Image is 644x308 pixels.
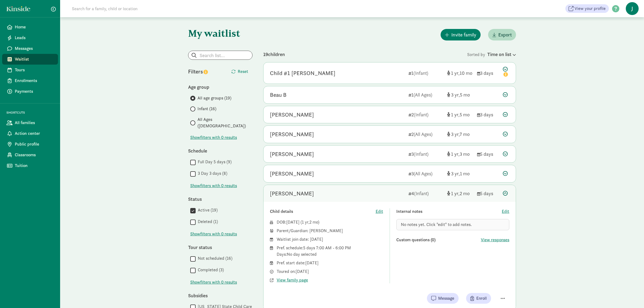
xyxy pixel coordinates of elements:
[396,237,481,243] div: Custom questions (0)
[414,70,428,76] span: (Infant)
[441,29,481,40] button: Invite family
[302,219,309,225] span: 1
[196,207,218,213] label: Active (19)
[408,190,443,197] div: 4
[460,170,470,177] span: 1
[477,150,499,158] div: 5 days
[196,255,232,262] label: Not scheduled (16)
[277,245,383,258] div: Pref. schedule: 5 days 7:00 AM - 6:00 PM Days: No day selected
[309,219,318,225] span: 2
[270,150,314,158] div: Delilah DiMezza
[408,170,443,177] div: 3
[414,151,429,157] span: (Infant)
[15,45,54,52] span: Messages
[408,131,443,138] div: 2
[447,131,473,138] div: [object Object]
[2,160,58,171] a: Tuition
[460,92,470,98] span: 5
[15,77,54,84] span: Enrollments
[277,277,308,283] button: View family page
[451,112,460,118] span: 1
[2,22,58,32] a: Home
[447,111,473,118] div: [object Object]
[438,295,454,302] span: Message
[2,43,58,54] a: Messages
[263,51,467,58] div: 19 children
[15,35,54,41] span: Leads
[188,147,253,154] div: Schedule
[2,150,58,160] a: Classrooms
[190,134,237,141] button: Showfilters with 0 results
[414,131,433,137] span: (All Ages)
[460,190,470,196] span: 2
[487,51,516,58] div: Time on list
[188,51,252,60] input: Search list...
[190,231,237,237] span: Show filters with 0 results
[460,131,470,137] span: 7
[502,208,509,215] button: Edit
[460,112,470,118] span: 5
[2,75,58,86] a: Enrollments
[270,91,287,99] div: Beau B
[238,68,248,75] span: Reset
[451,170,460,177] span: 3
[488,29,516,40] button: Export
[2,65,58,75] a: Tours
[376,208,383,215] button: Edit
[270,208,376,215] div: Child details
[447,91,473,98] div: [object Object]
[277,236,383,243] div: Waitlist join date: [DATE]
[196,170,227,177] label: 3 Day 3 days (8)
[498,31,512,38] span: Export
[427,293,459,304] button: Message
[270,189,314,198] div: David Mann
[466,293,491,304] button: Enroll
[270,169,314,178] div: Tia Quill
[15,67,54,73] span: Tours
[188,68,220,76] div: Filters
[467,51,516,58] div: Sorted by
[15,120,54,126] span: All families
[277,268,383,275] div: Toured on: [DATE]
[15,88,54,95] span: Payments
[2,32,58,43] a: Leads
[460,70,472,76] span: 10
[190,183,237,189] span: Show filters with 0 results
[188,292,253,299] div: Subsidies
[197,116,253,129] span: All Ages ([DEMOGRAPHIC_DATA])
[451,190,460,196] span: 1
[447,150,473,158] div: [object Object]
[451,151,460,157] span: 1
[617,282,644,308] iframe: Chat Widget
[188,28,253,39] h1: My waitlist
[565,4,609,13] a: View your profile
[270,69,335,77] div: Child #1 Stewart
[477,190,499,197] div: 5 days
[196,218,218,225] label: Deleted (1)
[2,128,58,139] a: Action center
[401,222,472,227] span: No notes yet. Click "edit" to add notes.
[414,170,433,177] span: (All Ages)
[447,190,473,197] div: [object Object]
[408,69,443,77] div: 1
[277,219,383,225] div: DOB: ( )
[196,159,232,165] label: Full Day 5 days (9)
[451,131,460,137] span: 3
[277,228,383,234] div: Parent/Guardian: [PERSON_NAME]
[414,190,429,196] span: (Infant)
[69,3,219,14] input: Search for a family, child or location
[270,110,314,119] div: Nesta Deyette
[396,208,502,215] div: Internal notes
[190,279,237,285] button: Showfilters with 0 results
[15,141,54,147] span: Public profile
[447,170,473,177] div: [object Object]
[286,219,299,225] span: [DATE]
[481,237,509,243] button: View responses
[277,260,383,266] div: Pref. start date: [DATE]
[2,139,58,150] a: Public profile
[196,267,224,273] label: Completed (3)
[2,86,58,97] a: Payments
